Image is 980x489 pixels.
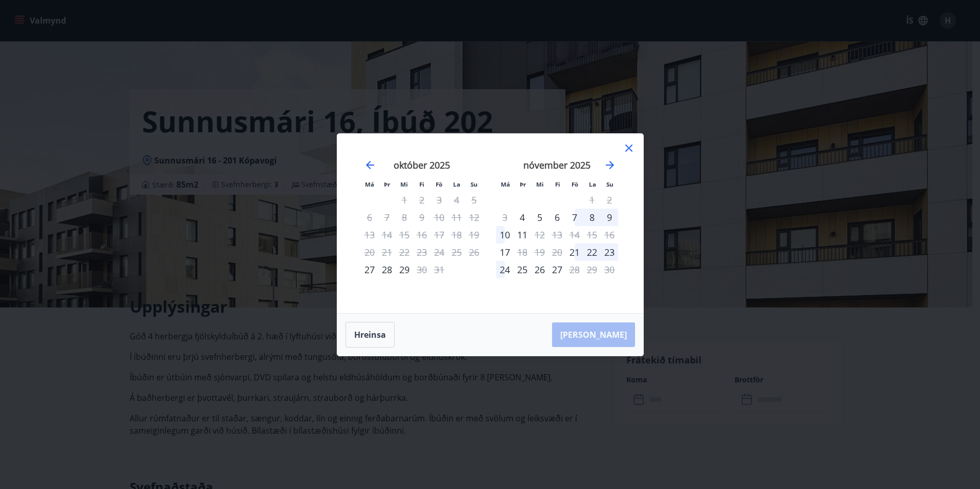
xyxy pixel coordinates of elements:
[448,243,465,261] td: Not available. laugardagur, 25. október 2025
[396,191,413,209] td: Not available. miðvikudagur, 1. október 2025
[583,209,601,226] div: 8
[583,209,601,226] td: Choose laugardagur, 8. nóvember 2025 as your check-in date. It’s available.
[448,209,465,226] td: Not available. laugardagur, 11. október 2025
[601,191,618,209] td: Not available. sunnudagur, 2. nóvember 2025
[583,243,601,261] td: Choose laugardagur, 22. nóvember 2025 as your check-in date. It’s available.
[496,261,514,278] td: Choose mánudagur, 24. nóvember 2025 as your check-in date. It’s available.
[431,191,448,209] td: Not available. föstudagur, 3. október 2025
[471,180,478,188] small: Su
[361,261,378,278] td: Choose mánudagur, 27. október 2025 as your check-in date. It’s available.
[548,243,566,261] td: Not available. fimmtudagur, 20. nóvember 2025
[531,261,548,278] td: Choose miðvikudagur, 26. nóvember 2025 as your check-in date. It’s available.
[514,209,531,226] td: Choose þriðjudagur, 4. nóvember 2025 as your check-in date. It’s available.
[566,243,583,261] td: Choose föstudagur, 21. nóvember 2025 as your check-in date. It’s available.
[531,243,548,261] td: Not available. miðvikudagur, 19. nóvember 2025
[378,261,396,278] div: 28
[496,226,514,243] div: 10
[378,243,396,261] td: Not available. þriðjudagur, 21. október 2025
[514,243,531,261] div: Aðeins útritun í boði
[413,243,431,261] td: Not available. fimmtudagur, 23. október 2025
[583,243,601,261] div: 22
[514,261,531,278] td: Choose þriðjudagur, 25. nóvember 2025 as your check-in date. It’s available.
[548,209,566,226] div: 6
[606,180,614,188] small: Su
[496,243,514,261] td: Choose mánudagur, 17. nóvember 2025 as your check-in date. It’s available.
[431,226,448,243] td: Not available. föstudagur, 17. október 2025
[601,209,618,226] div: 9
[496,226,514,243] td: Choose mánudagur, 10. nóvember 2025 as your check-in date. It’s available.
[400,180,408,188] small: Mi
[514,243,531,261] td: Not available. þriðjudagur, 18. nóvember 2025
[583,191,601,209] td: Not available. laugardagur, 1. nóvember 2025
[396,261,413,278] div: 29
[548,226,566,243] td: Not available. fimmtudagur, 13. nóvember 2025
[514,226,531,243] div: 11
[448,191,465,209] td: Not available. laugardagur, 4. október 2025
[531,261,548,278] div: 26
[589,180,596,188] small: La
[465,191,483,209] td: Not available. sunnudagur, 5. október 2025
[394,159,450,171] strong: október 2025
[531,226,548,243] div: Aðeins útritun í boði
[465,226,483,243] td: Not available. sunnudagur, 19. október 2025
[431,243,448,261] td: Not available. föstudagur, 24. október 2025
[465,209,483,226] td: Not available. sunnudagur, 12. október 2025
[601,261,618,278] td: Not available. sunnudagur, 30. nóvember 2025
[514,209,531,226] div: Aðeins innritun í boði
[548,261,566,278] div: 27
[601,226,618,243] td: Not available. sunnudagur, 16. nóvember 2025
[361,243,378,261] td: Not available. mánudagur, 20. október 2025
[548,209,566,226] td: Choose fimmtudagur, 6. nóvember 2025 as your check-in date. It’s available.
[523,159,590,171] strong: nóvember 2025
[514,261,531,278] div: 25
[413,261,431,278] td: Not available. fimmtudagur, 30. október 2025
[501,180,510,188] small: Má
[566,226,583,243] td: Not available. föstudagur, 14. nóvember 2025
[520,180,526,188] small: Þr
[566,261,583,278] div: Aðeins útritun í boði
[448,226,465,243] td: Not available. laugardagur, 18. október 2025
[583,226,601,243] td: Not available. laugardagur, 15. nóvember 2025
[361,261,378,278] div: Aðeins innritun í boði
[566,243,583,261] div: Aðeins innritun í boði
[364,159,376,171] div: Move backward to switch to the previous month.
[555,180,560,188] small: Fi
[365,180,374,188] small: Má
[601,209,618,226] td: Choose sunnudagur, 9. nóvember 2025 as your check-in date. It’s available.
[413,261,431,278] div: Aðeins útritun í boði
[453,180,460,188] small: La
[413,226,431,243] td: Not available. fimmtudagur, 16. október 2025
[566,209,583,226] div: 7
[531,209,548,226] div: 5
[345,322,395,348] button: Hreinsa
[496,243,514,261] div: Aðeins innritun í boði
[396,243,413,261] td: Not available. miðvikudagur, 22. október 2025
[436,180,442,188] small: Fö
[396,261,413,278] td: Choose miðvikudagur, 29. október 2025 as your check-in date. It’s available.
[361,226,378,243] td: Not available. mánudagur, 13. október 2025
[350,146,631,301] div: Calendar
[431,261,448,278] td: Not available. föstudagur, 31. október 2025
[566,209,583,226] td: Choose föstudagur, 7. nóvember 2025 as your check-in date. It’s available.
[413,191,431,209] td: Not available. fimmtudagur, 2. október 2025
[531,209,548,226] td: Choose miðvikudagur, 5. nóvember 2025 as your check-in date. It’s available.
[419,180,424,188] small: Fi
[514,226,531,243] td: Choose þriðjudagur, 11. nóvember 2025 as your check-in date. It’s available.
[548,261,566,278] td: Choose fimmtudagur, 27. nóvember 2025 as your check-in date. It’s available.
[601,243,618,261] div: 23
[396,209,413,226] td: Not available. miðvikudagur, 8. október 2025
[378,226,396,243] td: Not available. þriðjudagur, 14. október 2025
[431,209,448,226] td: Not available. föstudagur, 10. október 2025
[496,209,514,226] td: Not available. mánudagur, 3. nóvember 2025
[536,180,544,188] small: Mi
[378,209,396,226] td: Not available. þriðjudagur, 7. október 2025
[566,261,583,278] td: Not available. föstudagur, 28. nóvember 2025
[413,209,431,226] td: Not available. fimmtudagur, 9. október 2025
[465,243,483,261] td: Not available. sunnudagur, 26. október 2025
[571,180,578,188] small: Fö
[396,226,413,243] td: Not available. miðvikudagur, 15. október 2025
[496,261,514,278] div: 24
[384,180,390,188] small: Þr
[378,261,396,278] td: Choose þriðjudagur, 28. október 2025 as your check-in date. It’s available.
[604,159,616,171] div: Move forward to switch to the next month.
